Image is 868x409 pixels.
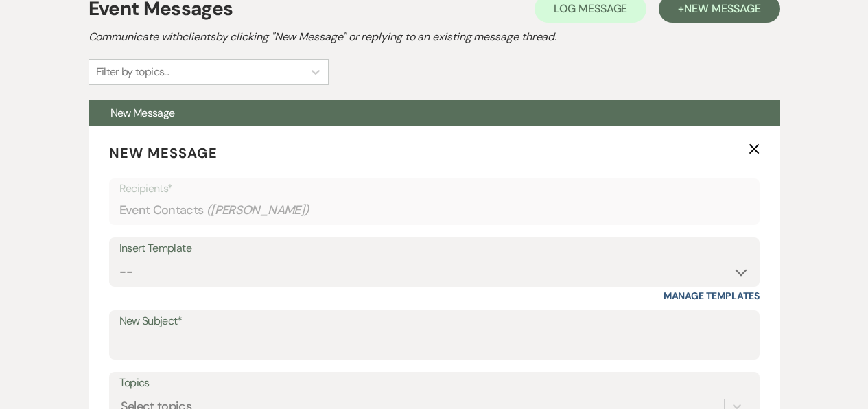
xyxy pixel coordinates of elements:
[110,106,175,120] span: New Message
[96,64,169,80] div: Filter by topics...
[207,201,309,220] span: ( [PERSON_NAME] )
[119,239,749,259] div: Insert Template
[109,144,218,162] span: New Message
[119,312,749,331] label: New Subject*
[684,1,760,16] span: New Message
[89,29,780,45] h2: Communicate with clients by clicking "New Message" or replying to an existing message thread.
[119,197,749,224] div: Event Contacts
[119,180,749,198] p: Recipients*
[119,373,749,393] label: Topics
[664,290,760,302] a: Manage Templates
[554,1,627,16] span: Log Message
